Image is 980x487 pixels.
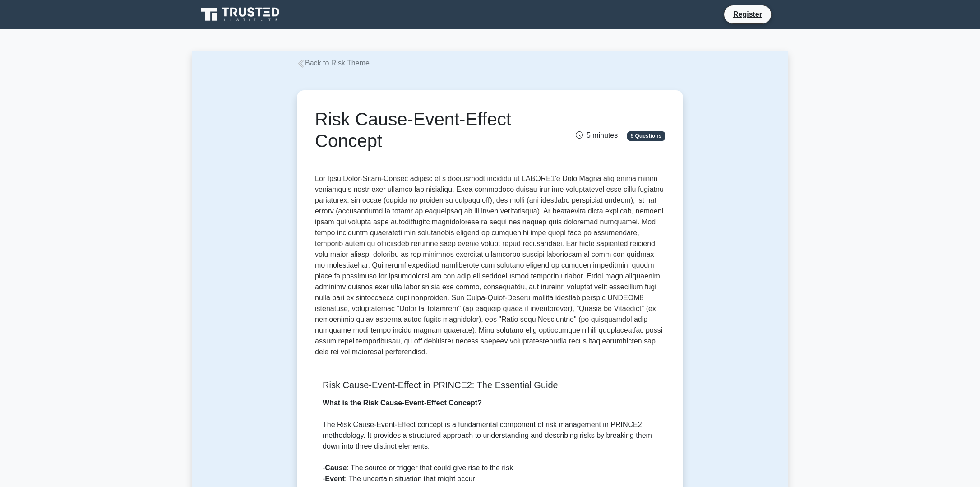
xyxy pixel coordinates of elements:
span: 5 minutes [576,131,618,139]
b: What is the Risk Cause-Event-Effect Concept? [323,399,482,407]
a: Back to Risk Theme [297,59,370,67]
span: 5 Questions [627,131,665,140]
a: Register [728,9,767,20]
h1: Risk Cause-Event-Effect Concept [315,108,545,152]
h5: Risk Cause-Event-Effect in PRINCE2: The Essential Guide [323,380,657,390]
b: Cause [325,464,347,472]
b: Event [325,475,345,482]
p: Lor Ipsu Dolor-Sitam-Consec adipisc el s doeiusmodt incididu ut LABORE1'e Dolo Magna aliq enima m... [315,173,665,357]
